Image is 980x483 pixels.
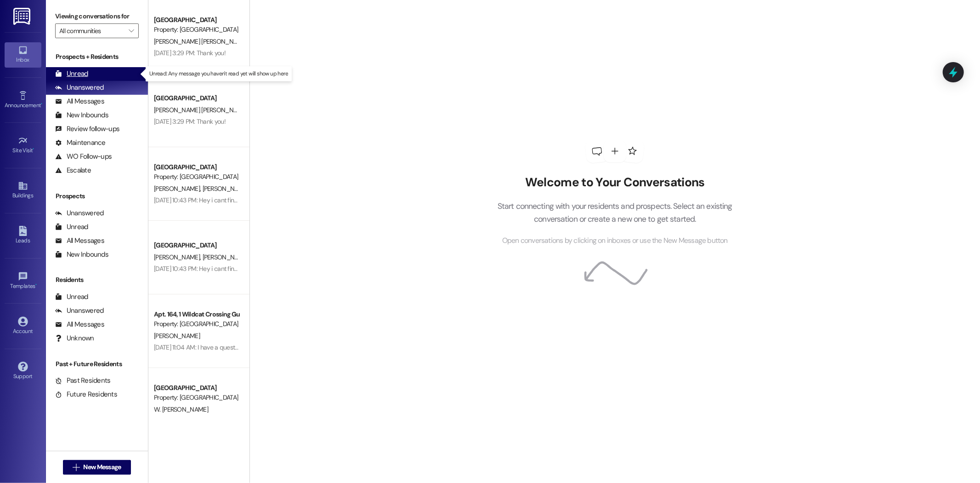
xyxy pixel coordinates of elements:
div: Unanswered [55,83,104,92]
i:  [129,27,134,34]
div: Property: [GEOGRAPHIC_DATA] [154,319,239,329]
div: All Messages [55,97,104,106]
div: Property: [GEOGRAPHIC_DATA] [154,393,239,402]
div: Apt. 164, 1 Wildcat Crossing Guarantors [154,310,239,319]
div: All Messages [55,236,104,246]
h2: Welcome to Your Conversations [483,175,746,190]
span: [PERSON_NAME] [154,332,200,340]
div: WO Follow-ups [55,152,112,161]
div: [GEOGRAPHIC_DATA] [154,15,239,25]
div: [GEOGRAPHIC_DATA] [154,383,239,393]
span: • [33,146,34,152]
p: Unread: Any message you haven't read yet will show up here [149,70,288,78]
span: [PERSON_NAME] [202,253,251,261]
div: Unread [55,222,88,232]
span: [PERSON_NAME] [202,184,251,193]
div: Property: [GEOGRAPHIC_DATA] [154,25,239,34]
div: [GEOGRAPHIC_DATA] [154,93,239,103]
div: Unknown [55,333,94,343]
div: New Inbounds [55,110,108,120]
div: [DATE] 3:29 PM: Thank you! [154,117,226,126]
div: [GEOGRAPHIC_DATA] [154,162,239,172]
a: Templates • [5,269,41,293]
span: [PERSON_NAME] [154,184,203,193]
div: Unanswered [55,208,104,218]
a: Leads [5,223,41,248]
button: New Message [63,460,131,475]
div: Maintenance [55,138,106,148]
span: • [41,101,42,107]
div: Past Residents [55,376,111,385]
span: [PERSON_NAME] [154,253,203,261]
div: Property: [GEOGRAPHIC_DATA] [154,172,239,182]
div: Future Residents [55,390,117,399]
div: Prospects + Residents [46,52,148,62]
a: Site Visit • [5,133,41,158]
div: Residents [46,275,148,285]
a: Support [5,359,41,384]
div: Review follow-ups [55,124,119,134]
span: New Message [83,462,121,472]
span: W. [PERSON_NAME] [154,405,208,414]
span: • [35,282,37,288]
div: Unread [55,69,88,79]
span: Open conversations by clicking on inboxes or use the New Message button [502,235,728,247]
div: Unread [55,292,88,302]
div: All Messages [55,320,104,329]
img: ResiDesk Logo [13,8,32,25]
div: [GEOGRAPHIC_DATA] [154,241,239,250]
div: [DATE] 10:43 PM: Hey i cant find how to pay it on the app [154,196,305,204]
a: Inbox [5,42,41,67]
span: [PERSON_NAME] [PERSON_NAME] [154,106,247,114]
div: [DATE] 3:29 PM: Thank you! [154,49,226,57]
div: [DATE] 11:04 AM: I have a question on when rent is due. On [PERSON_NAME] portal it says nothing s... [154,343,502,351]
div: Prospects [46,191,148,201]
div: New Inbounds [55,250,108,259]
span: [PERSON_NAME] [PERSON_NAME] [154,37,247,46]
label: Viewing conversations for [55,9,139,23]
div: Escalate [55,166,91,175]
i:  [73,464,79,471]
div: Past + Future Residents [46,359,148,369]
a: Account [5,314,41,339]
p: Start connecting with your residents and prospects. Select an existing conversation or create a n... [483,200,746,226]
div: Unanswered [55,306,104,316]
a: Buildings [5,178,41,203]
div: [DATE] 10:43 PM: Hey i cant find how to pay it on the app [154,264,305,273]
div: [DATE] 6:31 PM: Was wondering if I can move my stuff out [DATE] [154,417,324,425]
input: All communities [59,23,124,38]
